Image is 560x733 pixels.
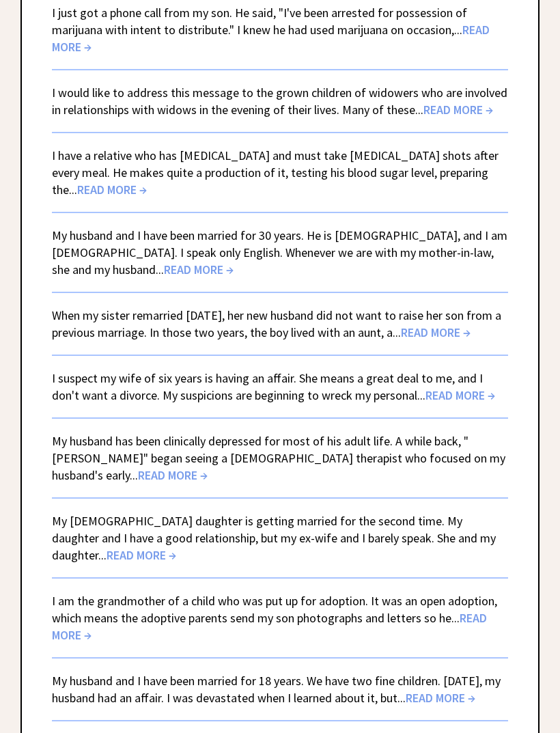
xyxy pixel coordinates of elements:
a: My [DEMOGRAPHIC_DATA] daughter is getting married for the second time. My daughter and I have a g... [52,513,496,563]
span: READ MORE → [138,467,208,483]
span: READ MORE → [77,182,147,197]
span: READ MORE → [406,690,475,706]
a: My husband and I have been married for 30 years. He is [DEMOGRAPHIC_DATA], and I am [DEMOGRAPHIC_... [52,227,507,277]
span: READ MORE → [423,102,493,117]
a: I suspect my wife of six years is having an affair. She means a great deal to me, and I don't wan... [52,370,495,403]
a: I just got a phone call from my son. He said, "I've been arrested for possession of marijuana wit... [52,5,490,55]
span: READ MORE → [107,547,176,563]
span: READ MORE → [52,22,490,55]
a: I am the grandmother of a child who was put up for adoption. It was an open adoption, which means... [52,593,497,643]
a: When my sister remarried [DATE], her new husband did not want to raise her son from a previous ma... [52,307,501,340]
a: I have a relative who has [MEDICAL_DATA] and must take [MEDICAL_DATA] shots after every meal. He ... [52,148,499,197]
a: I would like to address this message to the grown children of widowers who are involved in relati... [52,85,507,117]
span: READ MORE → [52,610,487,643]
a: My husband has been clinically depressed for most of his adult life. A while back, "[PERSON_NAME]... [52,433,505,483]
span: READ MORE → [425,387,495,403]
span: READ MORE → [401,324,471,340]
span: READ MORE → [164,262,234,277]
a: My husband and I have been married for 18 years. We have two fine children. [DATE], my husband ha... [52,673,501,706]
